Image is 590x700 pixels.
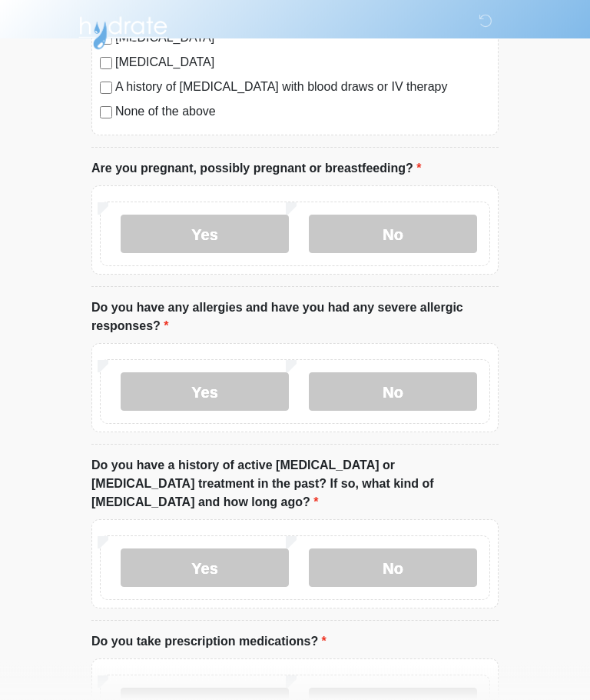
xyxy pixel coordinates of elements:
[100,82,112,95] input: A history of [MEDICAL_DATA] with blood draws or IV therapy
[115,103,490,122] label: None of the above
[115,78,490,97] label: A history of [MEDICAL_DATA] with blood draws or IV therapy
[309,549,477,588] label: No
[100,107,112,119] input: None of the above
[91,457,499,512] label: Do you have a history of active [MEDICAL_DATA] or [MEDICAL_DATA] treatment in the past? If so, wh...
[115,54,490,72] label: [MEDICAL_DATA]
[91,633,326,652] label: Do you take prescription medications?
[100,58,112,70] input: [MEDICAL_DATA]
[121,373,289,412] label: Yes
[121,215,289,254] label: Yes
[309,373,477,412] label: No
[76,12,170,51] img: Hydrate IV Bar - Arcadia Logo
[91,299,499,336] label: Do you have any allergies and have you had any severe allergic responses?
[91,160,421,178] label: Are you pregnant, possibly pregnant or breastfeeding?
[121,549,289,588] label: Yes
[309,215,477,254] label: No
